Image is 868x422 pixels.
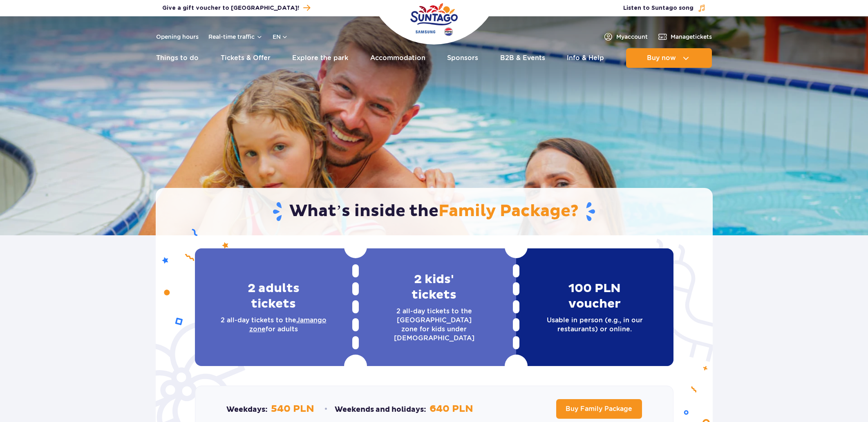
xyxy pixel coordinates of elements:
[162,2,310,13] a: Give a gift voucher to [GEOGRAPHIC_DATA]!
[162,4,299,12] span: Give a gift voucher to [GEOGRAPHIC_DATA]!
[623,4,706,12] button: Listen to Suntago song
[156,48,199,68] a: Things to do
[365,307,503,343] p: 2 all-day tickets to the [GEOGRAPHIC_DATA] zone for kids under [DEMOGRAPHIC_DATA]
[438,201,579,221] span: Family Package?
[447,48,478,68] a: Sponsors
[616,33,648,41] span: My account
[603,32,648,42] a: Myaccount
[626,48,712,68] button: Buy now
[205,281,342,312] h2: 2 adults tickets
[500,48,545,68] a: B2B & Events
[623,4,694,12] span: Listen to Suntago song
[205,316,342,334] p: 2 all-day tickets to the for adults
[556,399,642,419] a: Buy Family Package
[365,272,503,303] h2: 2 kids' tickets
[658,32,712,42] a: Managetickets
[671,33,712,41] span: Manage tickets
[647,54,676,62] span: Buy now
[271,403,314,415] dd: 540 PLN
[335,405,426,415] dt: Weekends and holidays:
[173,201,696,222] h1: What’s inside the
[526,316,664,334] p: Usable in person (e.g., in our restaurants) or online.
[273,33,288,41] button: en
[526,281,664,312] h2: 100 PLN voucher
[221,48,271,68] a: Tickets & Offer
[566,405,632,413] span: Buy Family Package
[226,405,268,415] dt: Weekdays:
[370,48,425,68] a: Accommodation
[156,33,199,41] a: Opening hours
[208,33,263,40] button: Real-time traffic
[567,48,604,68] a: Info & Help
[430,403,473,415] dd: 640 PLN
[292,48,348,68] a: Explore the park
